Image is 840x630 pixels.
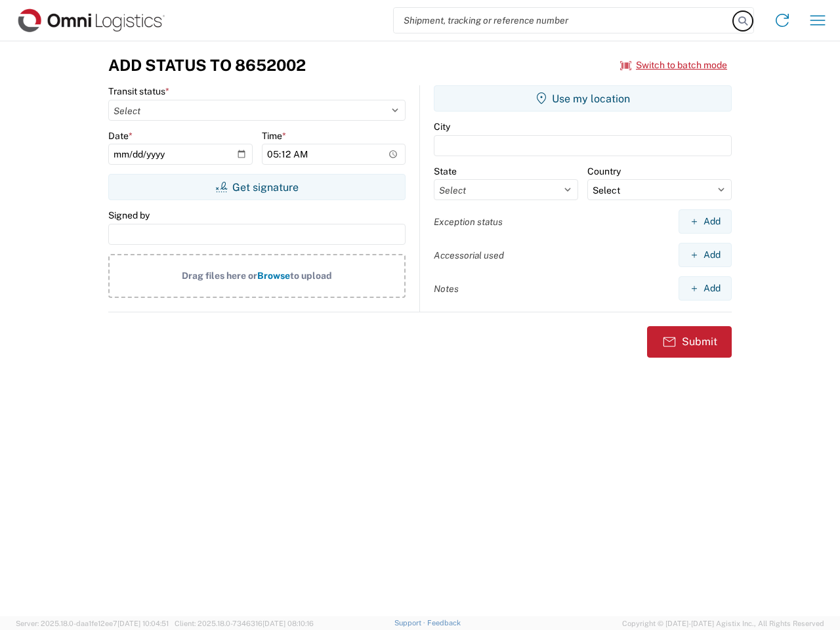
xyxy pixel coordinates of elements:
[16,619,169,627] span: Server: 2025.18.0-daa1fe12ee7
[108,209,150,221] label: Signed by
[622,618,824,629] span: Copyright © [DATE]-[DATE] Agistix Inc., All Rights Reserved
[108,56,306,75] h3: Add Status to 8652002
[108,174,406,200] button: Get signature
[679,276,732,301] button: Add
[262,130,286,142] label: Time
[434,216,503,228] label: Exception status
[108,85,169,97] label: Transit status
[108,130,133,142] label: Date
[257,270,290,281] span: Browse
[434,283,459,295] label: Notes
[290,270,332,281] span: to upload
[175,619,314,627] span: Client: 2025.18.0-7346316
[647,326,732,358] button: Submit
[587,165,621,177] label: Country
[434,85,732,112] button: Use my location
[434,165,457,177] label: State
[620,54,727,76] button: Switch to batch mode
[182,270,257,281] span: Drag files here or
[434,249,504,261] label: Accessorial used
[427,619,461,627] a: Feedback
[394,619,427,627] a: Support
[434,121,450,133] label: City
[679,243,732,267] button: Add
[262,619,314,627] span: [DATE] 08:10:16
[394,8,734,33] input: Shipment, tracking or reference number
[679,209,732,234] button: Add
[117,619,169,627] span: [DATE] 10:04:51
